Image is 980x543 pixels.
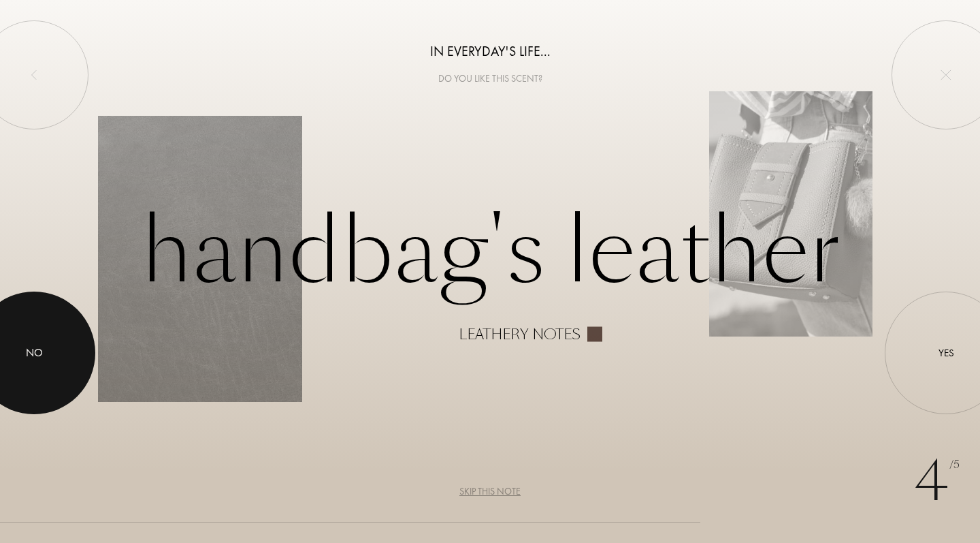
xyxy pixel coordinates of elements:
[914,441,960,523] div: 4
[459,484,521,499] div: Skip this note
[941,69,951,80] img: quit_onboard.svg
[29,69,39,80] img: left_onboard.svg
[459,326,581,341] div: Leathery notes
[938,345,954,361] div: Yes
[949,457,960,473] span: /5
[98,202,882,341] div: Handbag's leather
[26,345,43,361] div: No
